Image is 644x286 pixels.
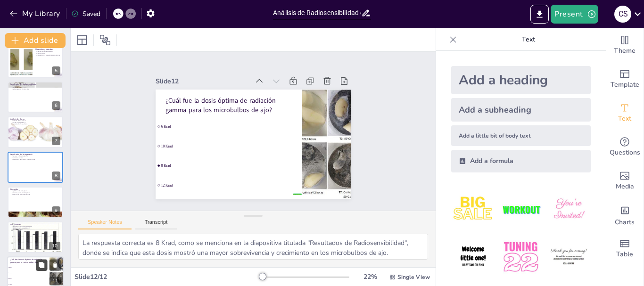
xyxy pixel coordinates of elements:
button: Add slide [5,33,66,48]
button: Duplicate Slide [36,259,47,270]
span: 12 Krad [8,284,49,285]
button: My Library [7,6,64,21]
p: Diseño de bloques al azar [10,120,60,122]
p: Resultados positivos con 8 y 10 Krad [10,85,60,87]
span: Media [616,181,634,192]
div: Add a heading [451,66,591,94]
div: Add a little bit of body text [451,125,591,146]
button: Speaker Notes [78,219,132,229]
p: Discusión [10,188,60,191]
button: C S [614,5,631,24]
div: Add a table [606,232,644,266]
p: Conclusiones [10,223,60,226]
p: Consistencia con estudios previos [10,192,60,194]
span: Charts [615,217,635,228]
div: 7 [8,116,63,147]
p: Efectos negativos de dosis altas [10,89,60,90]
span: Single View [397,273,430,281]
div: 8 [52,172,60,180]
span: 10 Krad [8,272,49,274]
p: Materiales y Métodos [35,48,60,50]
span: 8 Krad [8,278,49,279]
button: Export to PowerPoint [530,5,549,24]
span: 6 Krad [8,267,49,268]
p: Cultivo in vitro [35,52,60,54]
button: Transcript [135,219,177,229]
div: Add a subheading [451,98,591,122]
p: Crecimiento robusto [10,157,60,159]
img: 1.jpeg [451,188,495,231]
span: Text [618,114,631,124]
p: Implicaciones para futuras investigaciones [10,158,60,160]
p: Interpretación de resultados [10,123,60,125]
div: Layout [74,33,90,48]
div: 7 [52,137,60,145]
p: ¿Cuál fue la dosis óptima de radiación gamma para los microbulbos de ajo? [165,96,292,114]
p: Comparación con el control [10,87,60,89]
img: 3.jpeg [547,188,591,231]
div: C S [614,6,631,23]
img: 6.jpeg [547,235,591,279]
p: Evaluación de características agronómicas [35,54,60,56]
p: Peso seco y diámetro óptimos [10,155,60,157]
textarea: La respuesta correcta es 8 Krad, como se menciona en la diapositiva titulada "Resultados de Radio... [78,234,428,260]
p: Resultados de Radiosensibilidad [10,83,60,86]
span: 8 Krad [161,163,301,168]
span: Theme [614,46,636,56]
span: Template [611,80,639,90]
p: Text [461,28,596,51]
p: Análisis de Datos [10,118,60,121]
div: 9 [52,206,60,215]
div: Add text boxes [606,96,644,130]
p: Contribución a la sostenibilidad [10,227,60,229]
p: ¿Cuál fue la dosis óptima de radiación gamma para los microbulbos de ajo? [10,258,47,263]
div: Add ready made slides [606,62,644,96]
button: Delete Slide [50,259,61,270]
div: Change the overall theme [606,28,644,62]
span: 12 Krad [161,183,301,188]
span: Questions [610,147,640,158]
p: Resultados de Mutagénesis [10,153,60,155]
button: Present [551,5,598,24]
div: 5 [52,66,60,75]
div: 8 [8,152,63,183]
div: Slide 12 / 12 [74,272,259,281]
img: 2.jpeg [499,188,543,231]
div: 5 [8,47,63,78]
div: Saved [71,9,100,18]
img: 5.jpeg [499,235,543,279]
span: Position [99,34,111,46]
div: 10 [49,242,60,250]
div: 6 [52,101,60,110]
div: 6 [8,82,63,113]
div: Slide 12 [156,77,249,86]
div: 22 % [359,272,381,281]
span: Table [616,249,633,260]
p: Efectividad de la irradiación gamma [10,225,60,227]
div: 9 [8,187,63,218]
p: Futuras aplicaciones [10,229,60,230]
img: 4.jpeg [451,235,495,279]
p: Necesidad de más investigaciones [10,194,60,196]
div: 10 [8,221,63,253]
input: Insert title [273,6,361,20]
span: 10 Krad [161,144,301,148]
p: Pruebas no paramétricas [10,122,60,123]
div: Add charts and graphs [606,198,644,232]
div: Add a formula [451,150,591,172]
p: Ensayos de radiosensibilidad [35,50,60,52]
span: 6 Krad [161,124,301,129]
div: 11 [50,277,61,285]
p: Equilibrio en la mutagénesis [10,190,60,192]
div: Get real-time input from your audience [606,130,644,164]
div: Add images, graphics, shapes or video [606,164,644,198]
